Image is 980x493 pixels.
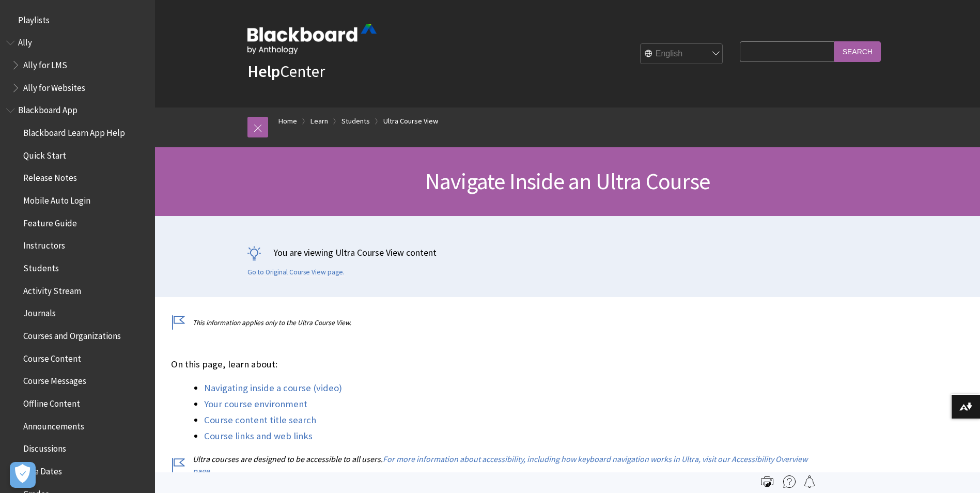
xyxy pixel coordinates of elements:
[783,475,796,488] img: More help
[193,454,807,476] a: For more information about accessibility, including how keyboard navigation works in Ultra, visit...
[383,115,438,128] a: Ultra Course View
[171,318,812,328] p: This information applies only to the Ultra Course View.
[18,102,77,116] span: Blackboard App
[171,358,812,371] p: On this page, learn about:
[247,61,325,82] a: HelpCenter
[204,414,316,426] a: Course content title search
[204,430,313,442] a: Course links and web links
[23,147,66,161] span: Quick Start
[23,327,121,341] span: Courses and Organizations
[834,41,881,61] input: Search
[247,24,377,54] img: Blackboard by Anthology
[23,373,86,387] span: Course Messages
[18,11,50,25] span: Playlists
[23,440,66,454] span: Discussions
[341,115,370,128] a: Students
[10,462,36,488] button: Open Preferences
[23,418,84,432] span: Announcements
[641,44,723,65] select: Site Language Selector
[23,463,62,476] span: Due Dates
[23,259,59,273] span: Students
[171,453,812,476] p: Ultra courses are designed to be accessible to all users.
[23,350,81,364] span: Course Content
[23,124,125,138] span: Blackboard Learn App Help
[761,475,773,488] img: Print
[23,56,67,70] span: Ally for LMS
[247,246,888,259] p: You are viewing Ultra Course View content
[23,170,77,183] span: Release Notes
[18,34,32,48] span: Ally
[23,214,77,228] span: Feature Guide
[23,237,65,251] span: Instructors
[278,115,297,128] a: Home
[803,475,816,488] img: Follow this page
[247,61,280,82] strong: Help
[23,305,56,319] span: Journals
[23,282,81,296] span: Activity Stream
[6,34,149,97] nav: Book outline for Anthology Ally Help
[23,79,85,93] span: Ally for Websites
[204,398,307,410] a: Your course environment
[425,167,710,195] span: Navigate Inside an Ultra Course
[310,115,328,128] a: Learn
[23,192,90,206] span: Mobile Auto Login
[247,268,345,277] a: Go to Original Course View page.
[6,11,149,29] nav: Book outline for Playlists
[204,382,342,394] a: Navigating inside a course (video)
[23,395,80,409] span: Offline Content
